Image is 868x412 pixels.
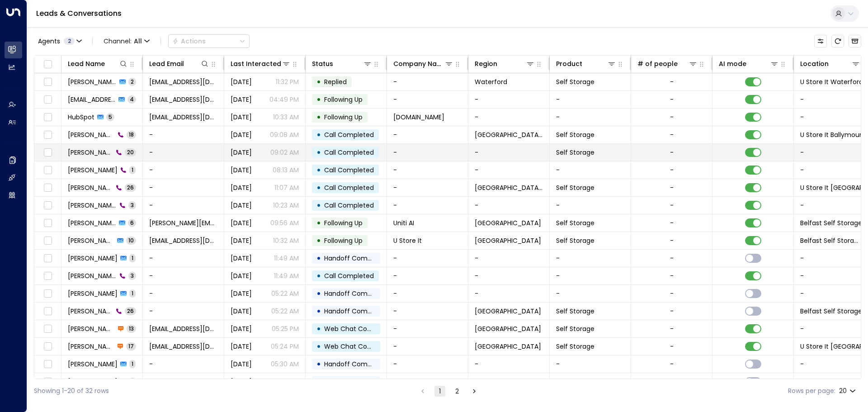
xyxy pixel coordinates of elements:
[42,200,53,211] span: Toggle select row
[550,267,631,284] td: -
[316,251,321,266] div: •
[324,271,374,280] span: Call Completed
[42,94,53,105] span: Toggle select row
[387,373,468,390] td: -
[387,161,468,179] td: -
[168,34,250,48] div: Button group with a nested menu
[316,339,321,354] div: •
[316,109,321,125] div: •
[231,324,252,333] span: Sep 03, 2025
[231,58,291,69] div: Last Interacted
[316,321,321,336] div: •
[800,307,862,316] span: Belfast Self Storage
[129,378,136,385] span: 1
[129,360,136,368] span: 1
[670,342,674,351] div: -
[68,254,118,263] span: Eric
[670,77,674,86] div: -
[42,112,53,123] span: Toggle select row
[42,288,53,299] span: Toggle select row
[324,166,374,175] span: Call Completed
[42,253,53,264] span: Toggle select row
[556,183,594,192] span: Self Storage
[42,129,53,141] span: Toggle select row
[800,218,862,227] span: Belfast Self Storage
[42,182,53,194] span: Toggle select row
[800,77,863,86] span: U Store It Waterford
[670,307,674,316] div: -
[670,113,674,122] div: -
[231,58,281,69] div: Last Interacted
[143,373,224,390] td: -
[637,58,678,69] div: # of people
[324,324,394,333] span: Web Chat Completed
[556,342,594,351] span: Self Storage
[68,77,117,86] span: Rayan Habbab
[475,307,541,316] span: Belfast
[670,324,674,333] div: -
[270,218,299,227] p: 09:56 AM
[273,113,299,122] p: 10:33 AM
[68,360,118,369] span: Daniel
[719,58,779,69] div: AI mode
[556,58,616,69] div: Product
[316,127,321,142] div: •
[68,271,117,280] span: Eric Tessing
[231,236,252,245] span: Sep 12, 2025
[324,360,388,369] span: Handoff Completed
[670,360,674,369] div: -
[106,113,114,121] span: 5
[788,386,835,396] label: Rows per page:
[324,342,394,351] span: Web Chat Completed
[143,144,224,161] td: -
[42,165,53,176] span: Toggle select row
[149,236,217,245] span: mmcgrath@ustoreit.ie
[42,59,53,70] span: Toggle select all
[316,145,321,160] div: •
[270,377,299,386] p: 08:29 AM
[231,377,252,386] span: Sep 02, 2025
[231,113,252,122] span: Yesterday
[670,148,674,157] div: -
[800,58,829,69] div: Location
[475,58,497,69] div: Region
[68,130,115,139] span: Emma
[387,73,468,90] td: -
[231,77,252,86] span: Yesterday
[68,166,118,175] span: Emma
[149,77,217,86] span: rayan.habbab@gmail.com
[172,37,206,45] div: Actions
[468,144,550,161] td: -
[670,183,674,192] div: -
[550,161,631,179] td: -
[316,356,321,372] div: •
[316,303,321,319] div: •
[273,201,299,210] p: 10:23 AM
[556,307,594,316] span: Self Storage
[387,285,468,302] td: -
[324,377,388,386] span: Handoff Completed
[125,307,136,315] span: 26
[324,148,374,157] span: Call Completed
[270,148,299,157] p: 09:02 AM
[468,373,550,390] td: -
[42,218,53,229] span: Toggle select row
[324,254,388,263] span: Handoff Completed
[231,95,252,104] span: Yesterday
[387,91,468,108] td: -
[276,77,299,86] p: 11:32 PM
[127,95,136,103] span: 4
[68,377,118,386] span: Rachel
[126,342,136,350] span: 17
[68,218,116,227] span: Kerric Knowles
[316,374,321,389] div: •
[129,289,136,297] span: 1
[143,161,224,179] td: -
[324,113,363,122] span: Following Up
[387,250,468,267] td: -
[149,58,184,69] div: Lead Email
[274,183,299,192] p: 11:07 AM
[274,271,299,280] p: 11:49 AM
[42,270,53,282] span: Toggle select row
[670,218,674,227] div: -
